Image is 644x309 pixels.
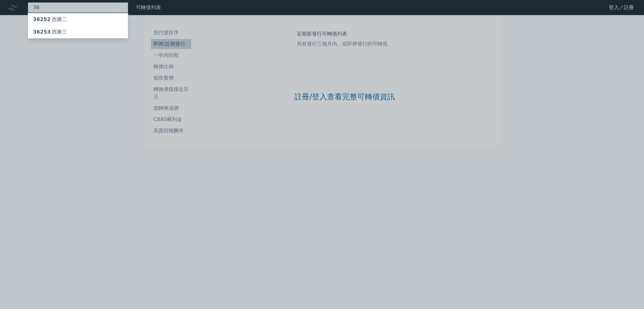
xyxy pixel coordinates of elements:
div: 西勝三 [33,28,67,36]
div: 聊天小工具 [613,279,644,309]
iframe: Chat Widget [613,279,644,309]
a: 36252西勝二 [28,13,128,26]
div: 西勝二 [33,16,67,23]
span: 36252 [33,16,51,22]
span: 36253 [33,29,51,35]
a: 36253西勝三 [28,26,128,38]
